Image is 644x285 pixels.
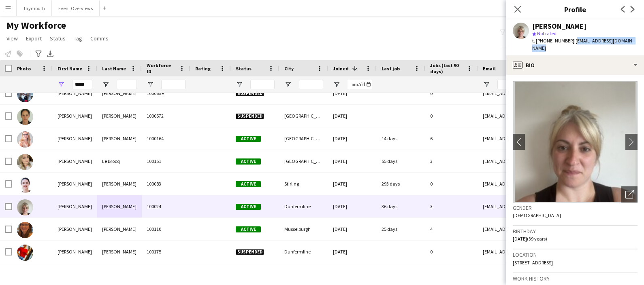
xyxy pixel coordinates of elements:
[26,35,42,42] span: Export
[34,49,43,59] app-action-btn: Advanced filters
[513,228,638,235] h3: Birthday
[279,241,328,263] div: Dunfermline
[74,35,82,42] span: Tag
[425,150,478,172] div: 3
[328,127,377,150] div: [DATE]
[17,154,33,170] img: Sarah Le Brocq
[97,127,142,150] div: [PERSON_NAME]
[236,91,264,97] span: Suspended
[97,173,142,195] div: [PERSON_NAME]
[236,113,264,119] span: Suspended
[236,158,261,165] span: Active
[513,236,547,242] span: [DATE] (39 years)
[328,150,377,172] div: [DATE]
[478,127,640,150] div: [EMAIL_ADDRESS][DOMAIN_NAME]
[348,80,372,89] input: Joined Filter Input
[513,260,553,266] span: [STREET_ADDRESS]
[537,30,557,36] span: Not rated
[97,195,142,217] div: [PERSON_NAME]
[478,150,640,172] div: [EMAIL_ADDRESS][DOMAIN_NAME]
[17,109,33,125] img: Sarah Cormack
[102,81,109,88] button: Open Filter Menu
[425,195,478,217] div: 3
[236,249,264,255] span: Suspended
[53,173,97,195] div: [PERSON_NAME]
[377,150,425,172] div: 55 days
[87,33,112,44] a: Comms
[513,251,638,258] h3: Location
[483,65,496,72] span: Email
[425,127,478,150] div: 6
[425,105,478,127] div: 0
[236,65,252,72] span: Status
[532,38,574,44] span: t. [PHONE_NUMBER]
[58,81,65,88] button: Open Filter Menu
[478,82,640,104] div: [EMAIL_ADDRESS][DOMAIN_NAME]
[377,173,425,195] div: 293 days
[17,245,33,261] img: Sarah Wallace
[478,218,640,240] div: [EMAIL_ADDRESS][DOMAIN_NAME]
[513,275,638,282] h3: Work history
[97,241,142,263] div: [PERSON_NAME]
[328,241,377,263] div: [DATE]
[17,0,52,16] button: Taymouth
[142,105,190,127] div: 1000572
[299,80,323,89] input: City Filter Input
[195,65,211,72] span: Rating
[279,127,328,150] div: [GEOGRAPHIC_DATA]
[97,218,142,240] div: [PERSON_NAME]
[3,33,21,44] a: View
[621,186,638,203] div: Open photos pop-in
[47,33,69,44] a: Status
[117,80,137,89] input: Last Name Filter Input
[425,82,478,104] div: 0
[425,173,478,195] div: 0
[50,35,66,42] span: Status
[333,81,340,88] button: Open Filter Menu
[53,127,97,150] div: [PERSON_NAME]
[17,222,33,238] img: Sarah Ritchie
[58,65,82,72] span: First Name
[425,218,478,240] div: 4
[97,105,142,127] div: [PERSON_NAME]
[53,82,97,104] div: [PERSON_NAME]
[382,65,400,72] span: Last job
[70,33,85,44] a: Tag
[97,82,142,104] div: [PERSON_NAME]
[333,65,349,72] span: Joined
[377,127,425,150] div: 14 days
[513,81,638,203] img: Crew avatar or photo
[142,218,190,240] div: 100110
[142,150,190,172] div: 100151
[279,195,328,217] div: Dunfermline
[23,33,45,44] a: Export
[279,105,328,127] div: [GEOGRAPHIC_DATA]
[478,105,640,127] div: [EMAIL_ADDRESS][DOMAIN_NAME]
[478,195,640,217] div: [EMAIL_ADDRESS][DOMAIN_NAME]
[497,80,635,89] input: Email Filter Input
[97,150,142,172] div: Le Brocq
[478,173,640,195] div: [EMAIL_ADDRESS][DOMAIN_NAME]
[90,35,109,42] span: Comms
[147,81,154,88] button: Open Filter Menu
[6,19,66,32] span: My Workforce
[17,177,33,193] img: Sarah McFadyen
[53,241,97,263] div: [PERSON_NAME]
[52,0,100,16] button: Event Overviews
[142,82,190,104] div: 1000659
[430,62,463,74] span: Jobs (last 90 days)
[102,65,126,72] span: Last Name
[250,80,275,89] input: Status Filter Input
[142,195,190,217] div: 100024
[17,199,33,215] img: Sarah McGregor
[377,195,425,217] div: 36 days
[328,195,377,217] div: [DATE]
[513,204,638,211] h3: Gender
[279,150,328,172] div: [GEOGRAPHIC_DATA]
[425,241,478,263] div: 0
[17,86,33,102] img: Sarah Alexander
[478,241,640,263] div: [EMAIL_ADDRESS][DOMAIN_NAME]
[284,65,294,72] span: City
[6,35,18,42] span: View
[483,81,490,88] button: Open Filter Menu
